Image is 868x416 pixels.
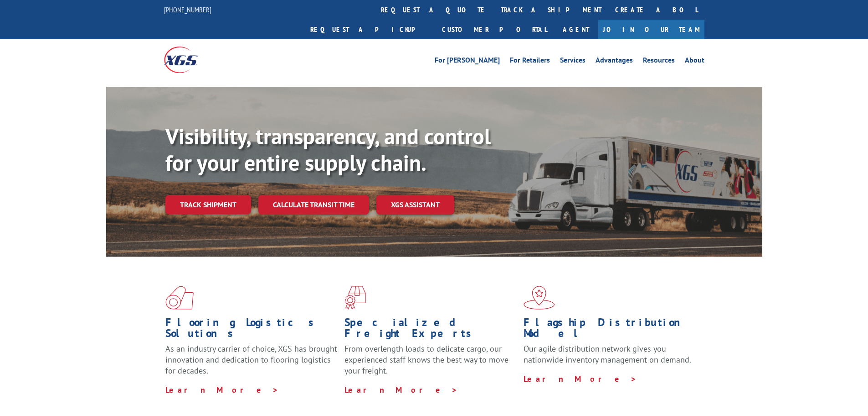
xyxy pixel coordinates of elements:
p: From overlength loads to delicate cargo, our experienced staff knows the best way to move your fr... [344,343,517,384]
a: Track shipment [165,195,251,214]
a: [PHONE_NUMBER] [164,5,211,14]
h1: Flagship Distribution Model [524,317,696,343]
a: Resources [643,57,675,67]
a: Services [560,57,586,67]
a: Learn More > [344,384,458,395]
span: Our agile distribution network gives you nationwide inventory management on demand. [524,343,691,365]
h1: Specialized Freight Experts [344,317,517,343]
a: Learn More > [165,384,279,395]
a: For Retailers [510,57,550,67]
img: xgs-icon-focused-on-flooring-red [344,286,366,310]
a: Calculate transit time [258,195,369,215]
a: Request a pickup [303,20,435,39]
img: xgs-icon-flagship-distribution-model-red [524,286,555,310]
b: Visibility, transparency, and control for your entire supply chain. [165,122,491,177]
a: Join Our Team [598,20,704,39]
a: About [685,57,704,67]
a: Agent [554,20,598,39]
a: For [PERSON_NAME] [435,57,500,67]
h1: Flooring Logistics Solutions [165,317,338,343]
a: Advantages [596,57,633,67]
a: XGS ASSISTANT [376,195,454,215]
img: xgs-icon-total-supply-chain-intelligence-red [165,286,194,310]
a: Learn More > [524,374,637,384]
span: As an industry carrier of choice, XGS has brought innovation and dedication to flooring logistics... [165,343,337,376]
a: Customer Portal [435,20,554,39]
